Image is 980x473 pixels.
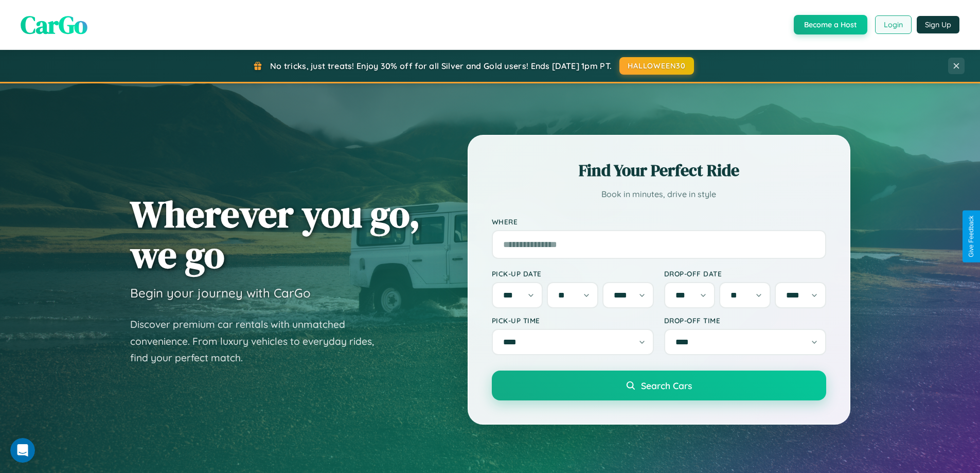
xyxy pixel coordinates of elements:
[968,216,975,257] div: Give Feedback
[492,371,826,400] button: Search Cars
[664,269,826,278] label: Drop-off Date
[875,15,912,34] button: Login
[664,316,826,325] label: Drop-off Time
[492,159,826,182] h2: Find Your Perfect Ride
[130,285,311,301] h3: Begin your journey with CarGo
[492,187,826,202] p: Book in minutes, drive in style
[21,8,87,42] span: CarGo
[130,194,420,275] h1: Wherever you go, we go
[10,438,35,463] iframe: Intercom live chat
[619,57,694,75] button: HALLOWEEN30
[794,15,867,34] button: Become a Host
[130,316,387,366] p: Discover premium car rentals with unmatched convenience. From luxury vehicles to everyday rides, ...
[270,61,612,71] span: No tricks, just treats! Enjoy 30% off for all Silver and Gold users! Ends [DATE] 1pm PT.
[492,269,654,278] label: Pick-up Date
[492,217,826,226] label: Where
[917,16,959,33] button: Sign Up
[492,316,654,325] label: Pick-up Time
[641,380,692,391] span: Search Cars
